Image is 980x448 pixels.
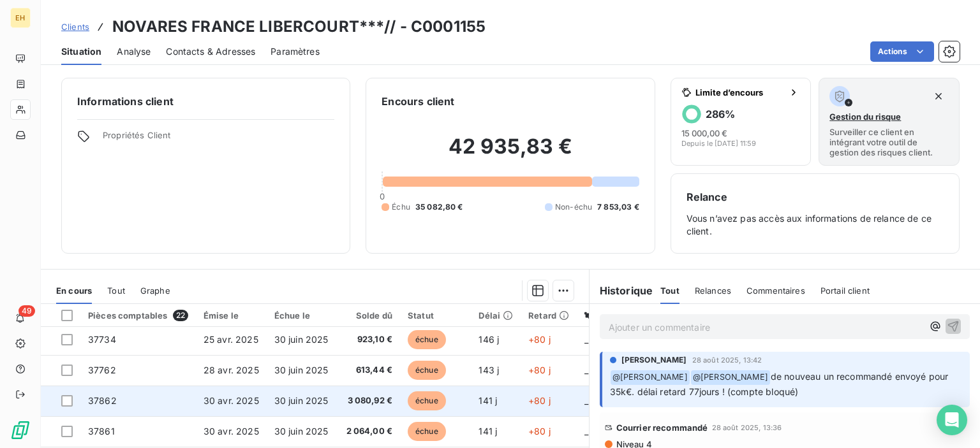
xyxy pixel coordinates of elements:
span: 143 j [479,365,499,375]
div: Chorus Pro [584,310,643,321]
button: Gestion du risqueSurveiller ce client en intégrant votre outil de gestion des risques client. [819,78,960,166]
span: Graphe [140,285,170,296]
span: Situation [61,45,101,58]
span: 28 avr. 2025 [204,365,259,375]
button: Actions [870,41,934,62]
span: 25 avr. 2025 [204,334,258,345]
span: 141 j [479,426,497,437]
span: 2 064,00 € [346,425,393,438]
div: Solde dû [346,310,393,321]
div: Pièces comptables [88,310,188,321]
span: @ [PERSON_NAME] [691,370,770,385]
span: 0 [380,191,385,201]
span: +80 j [528,365,551,375]
span: échue [408,330,446,349]
span: 30 juin 2025 [274,365,329,375]
span: 7 853,03 € [597,201,639,213]
span: Courrier recommandé [616,423,708,433]
span: Échu [392,201,410,213]
span: 37734 [88,334,116,345]
span: 923,10 € [346,333,393,346]
span: 146 j [479,334,499,345]
span: Depuis le [DATE] 11:59 [681,140,756,147]
span: échue [408,391,446,410]
span: Portail client [820,285,870,296]
div: Retard [528,310,569,321]
span: Gestion du risque [829,112,901,122]
span: 15 000,00 € [681,128,727,138]
span: Paramètres [271,45,320,58]
span: Contacts & Adresses [166,45,255,58]
span: 30 avr. 2025 [204,426,259,437]
h3: NOVARES FRANCE LIBERCOURT***// - C0001155 [112,15,486,38]
span: Limite d’encours [695,87,784,98]
h2: 42 935,83 € [382,134,639,172]
span: _ [584,334,588,345]
div: Échue le [274,310,331,321]
span: Analyse [117,45,151,58]
span: 141 j [479,395,497,406]
span: 30 juin 2025 [274,426,329,437]
span: Commentaires [746,285,805,296]
div: Émise le [204,310,259,321]
span: Tout [660,285,679,296]
span: 22 [173,310,188,321]
h6: 286 % [706,108,735,120]
span: En cours [56,285,92,296]
div: Vous n’avez pas accès aux informations de relance de ce client. [687,189,944,238]
span: Relances [695,285,731,296]
span: 613,44 € [346,364,393,377]
span: _ [584,395,588,406]
span: 37762 [88,365,116,375]
span: Propriétés Client [103,130,334,148]
h6: Historique [590,283,653,298]
button: Limite d’encours286%15 000,00 €Depuis le [DATE] 11:59 [671,78,812,166]
span: +80 j [528,395,551,406]
span: [PERSON_NAME] [621,354,687,366]
span: 35 082,80 € [415,201,463,213]
span: 37862 [88,395,117,406]
div: Open Intercom Messenger [937,405,967,435]
span: +80 j [528,426,551,437]
img: Logo LeanPay [10,420,31,440]
h6: Encours client [382,94,454,109]
div: Délai [479,310,513,321]
span: Non-échu [555,201,592,213]
span: échue [408,361,446,380]
span: +80 j [528,334,551,345]
div: Statut [408,310,463,321]
h6: Relance [687,189,944,205]
span: 30 avr. 2025 [204,395,259,406]
span: 49 [19,305,35,317]
span: 30 juin 2025 [274,334,329,345]
span: Surveiller ce client en intégrant votre outil de gestion des risques client. [829,127,949,157]
span: 28 août 2025, 13:42 [692,356,762,364]
span: 37861 [88,426,115,437]
span: 30 juin 2025 [274,395,329,406]
span: échue [408,422,446,441]
span: de nouveau un recommandé envoyé pour 35k€. délai retard 77jours ! (compte bloqué) [610,371,951,397]
span: @ [PERSON_NAME] [611,370,690,385]
span: 3 080,92 € [346,394,393,407]
span: Tout [107,285,125,296]
a: Clients [61,20,89,33]
h6: Informations client [77,94,334,109]
span: _ [584,365,588,375]
span: Clients [61,22,89,32]
span: 28 août 2025, 13:36 [712,424,782,431]
span: _ [584,426,588,437]
div: EH [10,8,31,28]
